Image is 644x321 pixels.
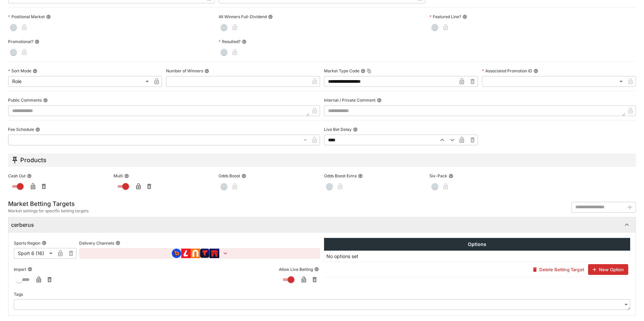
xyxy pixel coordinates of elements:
[14,248,55,259] div: Sport 6 (16)
[8,97,42,103] p: Public Comments
[358,174,363,178] button: Odds Boost Extra
[35,127,40,132] button: Fee Schedule
[241,174,246,178] button: Odds Boost
[242,39,247,44] button: Resulted?
[367,69,372,73] button: Copy To Clipboard
[429,14,461,20] p: Featured Line?
[14,291,23,297] p: Tags
[116,241,120,245] button: Delivery Channels
[14,266,26,272] p: Import
[42,241,46,245] button: Sports Region
[8,173,26,179] p: Cash Out
[449,174,453,178] button: Six-Pack
[11,221,34,228] h6: cerberus
[353,127,358,132] button: Live Bet Delay
[279,266,313,272] p: Allow Live Betting
[8,14,45,20] p: Positional Market
[43,98,48,103] button: Public Comments
[35,39,39,44] button: Promotional?
[324,251,630,262] td: No options set
[324,97,376,103] p: Internal / Private Comment
[219,14,267,20] p: All Winners Full-Dividend
[324,68,359,74] p: Market Type Code
[172,249,181,258] img: brand
[324,127,352,132] p: Live Bet Delay
[28,267,32,272] button: Import
[8,200,89,208] h5: Market Betting Targets
[8,68,31,74] p: Sort Mode
[191,249,200,258] img: brand
[219,39,240,44] p: Resulted?
[534,69,538,73] button: Associated Promotion ID
[14,240,40,246] p: Sports Region
[204,69,209,73] button: Number of Winners
[114,173,123,179] p: Multi
[46,14,51,19] button: Positional Market
[79,240,114,246] p: Delivery Channels
[200,249,210,258] img: brand
[124,174,129,178] button: Multi
[27,174,32,178] button: Cash Out
[8,127,34,132] p: Fee Schedule
[8,208,89,214] span: Market settings for specific betting targets
[20,156,46,164] h5: Products
[268,14,273,19] button: All Winners Full-Dividend
[8,76,151,87] div: Role
[219,173,240,179] p: Odds Boost
[210,249,219,258] img: brand
[166,68,203,74] p: Number of Winners
[181,249,191,258] img: brand
[588,264,628,275] button: New Option
[324,173,357,179] p: Odds Boost Extra
[429,173,447,179] p: Six-Pack
[314,267,319,272] button: Allow Live Betting
[33,69,37,73] button: Sort Mode
[377,98,382,103] button: Internal / Private Comment
[361,69,365,73] button: Market Type CodeCopy To Clipboard
[528,264,588,275] button: Delete Betting Target
[462,14,467,19] button: Featured Line?
[324,238,630,251] th: Options
[8,39,33,44] p: Promotional?
[482,68,532,74] p: Associated Promotion ID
